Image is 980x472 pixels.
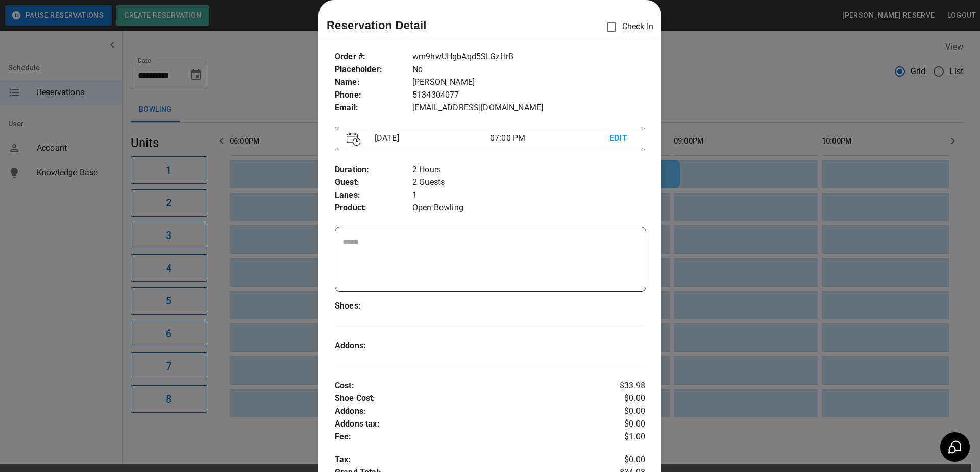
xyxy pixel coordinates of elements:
[412,76,645,89] p: [PERSON_NAME]
[335,163,412,176] p: Duration :
[335,380,594,392] p: Cost :
[601,16,653,38] p: Check In
[412,51,645,63] p: wm9hwUHgbAqd5SLGzHrB
[335,102,412,114] p: Email :
[335,76,412,89] p: Name :
[412,189,645,202] p: 1
[609,132,633,145] p: EDIT
[412,63,645,76] p: No
[412,163,645,176] p: 2 Hours
[335,431,594,443] p: Fee :
[412,89,645,102] p: 5134304077
[335,300,412,313] p: Shoes :
[335,63,412,76] p: Placeholder :
[594,454,645,466] p: $0.00
[335,392,594,405] p: Shoe Cost :
[335,418,594,431] p: Addons tax :
[594,392,645,405] p: $0.00
[412,202,645,215] p: Open Bowling
[594,418,645,431] p: $0.00
[347,132,361,146] img: Vector
[335,202,412,215] p: Product :
[335,89,412,102] p: Phone :
[335,176,412,189] p: Guest :
[335,189,412,202] p: Lanes :
[335,405,594,418] p: Addons :
[327,17,427,34] p: Reservation Detail
[594,405,645,418] p: $0.00
[412,176,645,189] p: 2 Guests
[594,431,645,443] p: $1.00
[335,454,594,466] p: Tax :
[594,380,645,392] p: $33.98
[335,51,412,63] p: Order # :
[371,132,490,145] p: [DATE]
[412,102,645,114] p: [EMAIL_ADDRESS][DOMAIN_NAME]
[335,340,412,352] p: Addons :
[490,132,609,145] p: 07:00 PM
